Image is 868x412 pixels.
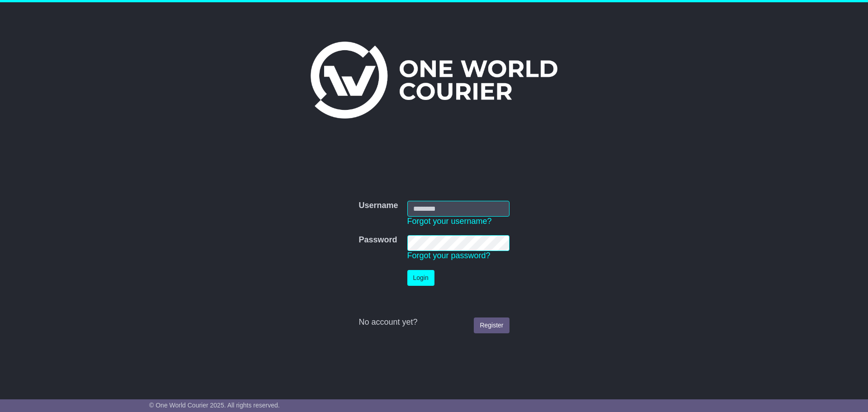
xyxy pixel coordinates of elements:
img: One World [311,42,557,118]
div: No account yet? [359,317,509,327]
a: Forgot your username? [407,217,492,226]
a: Register [474,317,509,333]
span: © One World Courier 2025. All rights reserved. [149,402,280,409]
label: Password [359,235,397,245]
button: Login [407,270,434,286]
a: Forgot your password? [407,251,491,260]
label: Username [359,201,398,211]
